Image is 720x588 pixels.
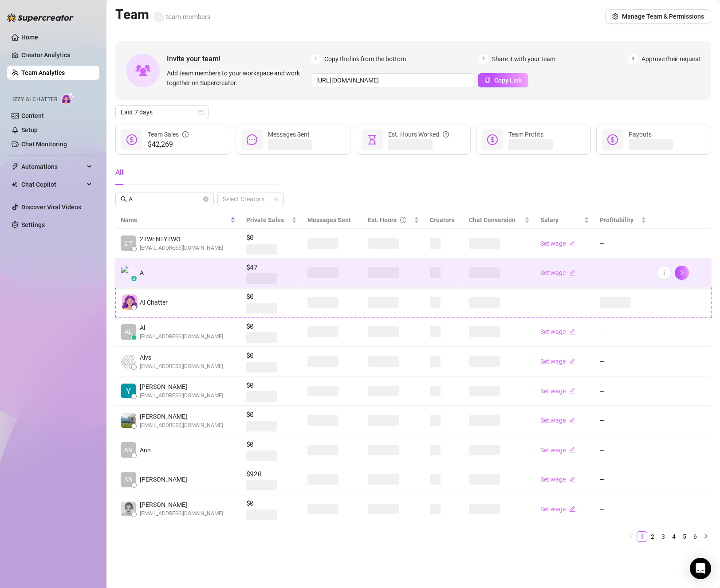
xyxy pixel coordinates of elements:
[508,131,543,138] span: Team Profits
[679,270,685,276] span: right
[469,216,515,223] span: Chat Conversion
[569,447,575,453] span: edit
[246,380,297,391] span: $0
[61,92,75,105] img: AI Chatter
[612,13,618,20] span: setting
[540,358,575,365] a: Set wageedit
[540,240,575,247] a: Set wageedit
[21,34,38,41] a: Home
[115,167,123,178] div: All
[246,409,297,420] span: $0
[569,417,575,423] span: edit
[140,333,223,341] span: [EMAIL_ADDRESS][DOMAIN_NAME]
[140,500,223,510] span: [PERSON_NAME]
[246,469,297,479] span: $920
[594,229,652,259] td: —
[540,328,575,335] a: Set wageedit
[311,54,321,64] span: 1
[21,48,92,62] a: Creator Analytics
[124,239,133,248] span: 2 T
[140,510,223,518] span: [EMAIL_ADDRESS][DOMAIN_NAME]
[131,276,137,281] div: z
[368,215,413,225] div: Est. Hours
[669,531,679,542] li: 4
[148,139,189,150] span: $42,269
[21,204,81,211] a: Discover Viral Videos
[140,298,168,307] span: AI Chatter
[140,392,223,400] span: [EMAIL_ADDRESS][DOMAIN_NAME]
[569,476,575,482] span: edit
[21,221,45,228] a: Settings
[540,506,575,513] a: Set wageedit
[246,262,297,273] span: $47
[21,160,84,174] span: Automations
[148,129,189,139] div: Team Sales
[484,77,491,83] span: copy
[12,163,19,170] span: thunderbolt
[594,465,652,495] td: —
[487,134,498,145] span: dollar-circle
[569,388,575,394] span: edit
[153,13,211,21] span: team members
[647,531,658,542] li: 2
[121,502,136,516] img: Audrey Elaine
[12,95,57,104] span: Izzy AI Chatter
[140,353,223,362] span: Alvs
[324,54,406,64] span: Copy the link from the bottom
[400,215,406,225] span: question-circle
[594,318,652,347] td: —
[140,474,187,484] span: [PERSON_NAME]
[605,9,711,24] button: Manage Team & Permissions
[690,558,711,579] div: Open Intercom Messenger
[622,13,704,20] span: Manage Team & Permissions
[569,506,575,512] span: edit
[246,232,297,243] span: $0
[569,270,575,276] span: edit
[540,447,575,454] a: Set wageedit
[540,388,575,395] a: Set wageedit
[600,216,633,223] span: Profitability
[140,323,223,333] span: Al
[167,53,311,64] span: Invite your team!
[700,531,711,542] button: right
[637,531,647,542] li: 1
[594,494,652,524] td: —
[21,177,84,192] span: Chat Copilot
[594,376,652,406] td: —
[21,126,38,133] a: Setup
[629,131,652,138] span: Payouts
[478,73,528,87] button: Copy Link
[569,329,575,335] span: edit
[569,358,575,365] span: edit
[140,268,144,278] span: A
[492,54,555,64] span: Share it with your team
[115,212,241,229] th: Name
[425,212,464,229] th: Creators
[594,259,652,288] td: —
[641,54,700,64] span: Approve their request
[7,13,74,22] img: logo-BBDzfeDw.svg
[140,412,223,421] span: [PERSON_NAME]
[121,413,136,428] img: Anjely Luna
[121,196,127,202] span: search
[626,531,637,542] li: Previous Page
[140,382,223,392] span: [PERSON_NAME]
[658,532,668,541] a: 3
[700,531,711,542] li: Next Page
[629,533,634,539] span: left
[274,196,279,202] span: team
[246,498,297,509] span: $0
[203,196,209,202] button: close-circle
[121,384,136,398] img: Alyanna Bama
[124,474,133,484] span: AN
[247,134,257,145] span: message
[607,134,618,145] span: dollar-circle
[594,347,652,376] td: —
[21,69,65,76] a: Team Analytics
[540,216,559,223] span: Salary
[661,270,667,276] span: more
[129,194,201,204] input: Search members
[540,476,575,483] a: Set wageedit
[594,406,652,435] td: —
[494,77,522,84] span: Copy Link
